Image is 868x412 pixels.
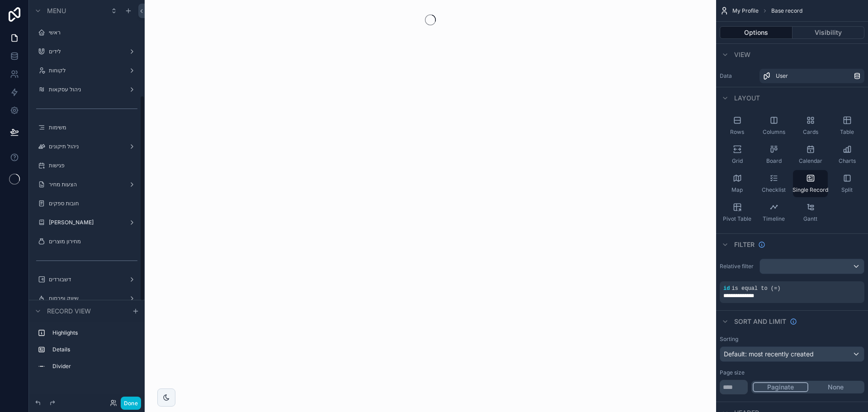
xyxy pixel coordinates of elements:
span: Pivot Table [723,215,751,223]
span: Base record [771,7,802,14]
span: Columns [763,128,785,136]
span: Menu [47,6,66,15]
label: Divider [52,363,136,370]
span: Table [840,128,854,136]
span: Split [841,186,853,194]
button: Charts [830,141,864,168]
span: View [734,50,750,59]
button: Paginate [753,382,808,392]
button: Timeline [756,199,791,226]
span: Filter [734,240,755,249]
span: Grid [732,157,743,165]
label: לקוחות [49,67,125,74]
span: is equal to (=) [731,285,780,292]
span: Checklist [762,186,786,194]
span: Map [731,186,743,194]
button: Single Record [793,170,828,197]
span: Charts [839,157,856,165]
button: Board [756,141,791,168]
button: Calendar [793,141,828,168]
span: Record view [47,307,91,316]
span: id [723,285,730,292]
label: ניהול תיקונים [49,143,125,150]
label: ניהול עסקאות [49,86,125,93]
button: Visibility [793,26,865,39]
button: Split [830,170,864,197]
span: Sort And Limit [734,317,786,326]
button: Done [121,397,141,410]
a: User [759,69,864,83]
button: Columns [756,112,791,139]
span: Calendar [799,157,822,165]
label: הצעות מחיר [49,181,125,188]
button: Cards [793,112,828,139]
label: דשבורדים [49,276,125,283]
span: Single Record [793,186,828,194]
label: שיווק ופרסום [49,295,125,302]
button: Rows [720,112,755,139]
span: Rows [730,128,744,136]
button: Pivot Table [720,199,755,226]
button: Checklist [756,170,791,197]
label: Relative filter [720,263,756,270]
button: Table [830,112,864,139]
span: Layout [734,94,760,103]
span: Timeline [763,215,785,223]
button: Default: most recently created [720,346,864,362]
button: Gantt [793,199,828,226]
span: Cards [803,128,818,136]
button: Options [720,26,793,39]
label: Highlights [52,329,136,336]
span: Gantt [803,215,817,223]
span: Default: most recently created [724,350,814,358]
label: חובות ספקים [49,200,137,207]
label: פגישות [49,162,137,169]
div: scrollable content [29,322,145,383]
label: [PERSON_NAME] [49,219,125,226]
button: Map [720,170,755,197]
label: לידים [49,48,125,55]
span: User [776,72,788,80]
label: משימות [49,124,137,131]
span: Board [766,157,782,165]
button: Grid [720,141,755,168]
label: ראשי [49,29,137,36]
button: None [808,382,863,392]
label: Sorting [720,336,738,343]
label: Page size [720,369,745,376]
label: Details [52,346,136,353]
label: מחירון מוצרים [49,238,137,245]
span: My Profile [732,7,759,14]
label: Data [720,72,756,80]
